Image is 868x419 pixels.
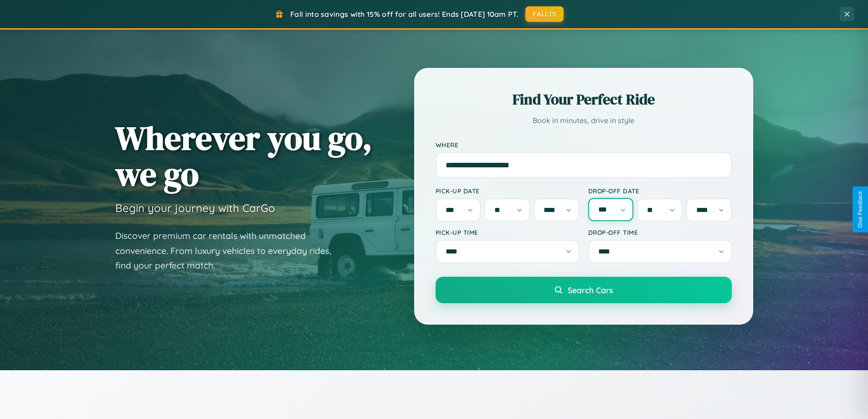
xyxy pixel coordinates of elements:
h3: Begin your journey with CarGo [115,201,275,215]
h1: Wherever you go, we go [115,120,372,192]
span: Search Cars [568,285,613,295]
button: FALL15 [525,6,564,22]
p: Book in minutes, drive in style [436,114,732,127]
p: Discover premium car rentals with unmatched convenience. From luxury vehicles to everyday rides, ... [115,228,343,273]
h2: Find Your Perfect Ride [436,89,732,109]
label: Pick-up Time [436,228,579,236]
div: Give Feedback [857,191,863,228]
span: Fall into savings with 15% off for all users! Ends [DATE] 10am PT. [290,10,519,19]
button: Search Cars [436,277,732,303]
label: Drop-off Time [588,228,732,236]
label: Where [436,141,732,149]
label: Pick-up Date [436,187,579,195]
label: Drop-off Date [588,187,732,195]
